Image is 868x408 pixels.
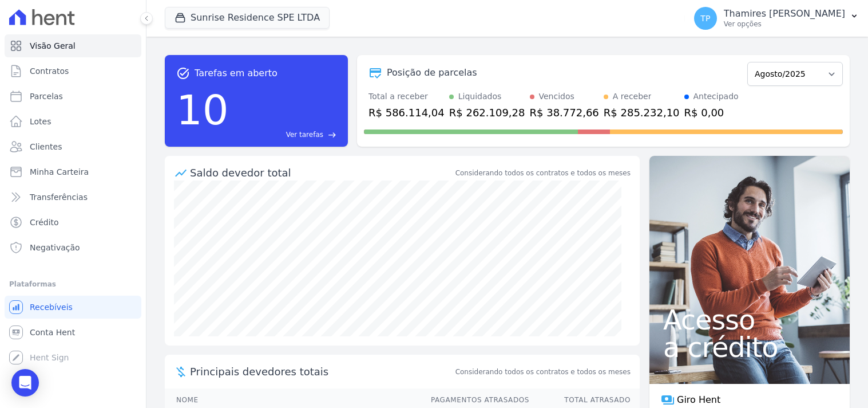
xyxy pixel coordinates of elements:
span: Tarefas em aberto [195,66,278,80]
div: Antecipado [693,91,739,103]
span: Parcelas [30,91,63,102]
div: Posição de parcelas [387,66,477,80]
div: Open Intercom Messenger [11,369,39,397]
a: Ver tarefas east [233,130,336,140]
span: Giro Hent [677,393,720,407]
a: Contratos [5,60,141,83]
a: Conta Hent [5,321,141,344]
div: Vencidos [539,91,574,103]
p: Thamires [PERSON_NAME] [724,8,845,19]
div: Considerando todos os contratos e todos os meses [455,168,631,178]
a: Recebíveis [5,296,141,319]
span: Lotes [30,116,51,127]
a: Minha Carteira [5,160,141,183]
span: east [328,131,336,139]
span: Minha Carteira [30,166,89,178]
a: Crédito [5,211,141,234]
a: Parcelas [5,85,141,108]
div: Saldo devedor total [190,165,453,181]
p: Ver opções [724,19,845,29]
span: Contratos [30,65,69,77]
span: Considerando todos os contratos e todos os meses [455,367,631,377]
span: task_alt [176,66,190,80]
div: Total a receber [368,91,445,103]
div: Liquidados [458,91,502,103]
div: R$ 0,00 [684,105,739,120]
a: Lotes [5,110,141,133]
button: Sunrise Residence SPE LTDA [165,7,330,29]
a: Clientes [5,135,141,158]
a: Visão Geral [5,34,141,57]
a: Transferências [5,186,141,209]
span: Conta Hent [30,327,75,338]
div: A receber [613,91,652,103]
div: 10 [176,80,229,140]
span: Recebíveis [30,301,73,313]
span: Ver tarefas [286,130,323,140]
span: Negativação [30,242,80,253]
span: Principais devedores totais [190,364,453,379]
span: Visão Geral [30,40,76,52]
div: R$ 262.109,28 [449,105,525,120]
div: Plataformas [9,277,137,291]
button: TP Thamires [PERSON_NAME] Ver opções [685,2,868,34]
span: a crédito [663,334,836,361]
div: R$ 38.772,66 [530,105,599,120]
div: R$ 285.232,10 [604,105,680,120]
span: Crédito [30,217,59,228]
span: Acesso [663,306,836,334]
div: R$ 586.114,04 [368,105,445,120]
span: TP [700,14,710,22]
a: Negativação [5,236,141,259]
span: Transferências [30,191,88,203]
span: Clientes [30,141,62,152]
